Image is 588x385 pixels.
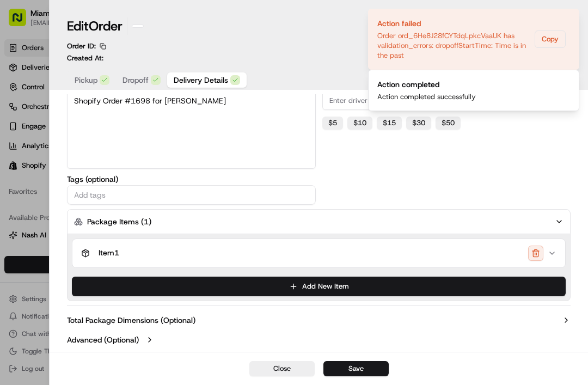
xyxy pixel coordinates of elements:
[67,315,195,326] label: Total Package Dimensions (Optional)
[118,169,122,178] span: •
[22,169,30,178] img: 1736555255976-a54dd68f-1ca7-489b-9aae-adbdc363a1c4
[185,107,198,120] button: Start new chat
[34,169,116,178] span: Wisdom [PERSON_NAME]
[122,75,149,85] span: Dropoff
[23,104,42,124] img: 8571987876998_91fb9ceb93ad5c398215_72.jpg
[67,17,122,35] h1: Edit
[11,158,28,180] img: Wisdom Oko
[347,117,372,130] button: $10
[67,334,571,345] button: Advanced (Optional)
[11,245,20,253] div: 📗
[88,239,179,259] a: 💻API Documentation
[96,198,122,207] span: 28 באוג׳
[11,188,28,205] img: Mordechai Gabay
[67,334,139,345] label: Advanced (Optional)
[99,248,119,258] span: Item 1
[75,75,97,85] span: Pickup
[22,243,83,254] span: Knowledge Base
[249,361,315,376] button: Close
[77,270,132,278] a: Powered byPylon
[90,198,94,207] span: •
[322,117,343,130] button: $5
[377,117,402,130] button: $15
[406,117,431,130] button: $30
[67,209,571,234] button: Package Items (1)
[7,239,88,259] a: 📗Knowledge Base
[124,169,150,178] span: 28 באוג׳
[436,117,461,130] button: $50
[92,245,101,253] div: 💻
[89,17,122,35] span: Order
[322,90,571,110] input: Enter driver tip
[49,104,179,115] div: Start new chat
[169,139,198,152] button: See all
[67,41,96,51] p: Order ID:
[11,142,73,150] div: Past conversations
[67,315,571,326] button: Total Package Dimensions (Optional)
[28,70,196,82] input: Got a question? Start typing here...
[108,270,132,278] span: Pylon
[11,104,30,124] img: 1736555255976-a54dd68f-1ca7-489b-9aae-adbdc363a1c4
[323,361,389,376] button: Save
[72,188,311,201] input: Add tags
[72,277,566,296] button: Add New Item
[67,175,316,183] label: Tags (optional)
[11,44,198,61] p: Welcome 👋
[11,11,33,33] img: Nash
[103,243,175,254] span: API Documentation
[174,75,228,85] span: Delivery Details
[87,216,151,227] label: Package Items ( 1 )
[67,53,103,63] p: Created At:
[49,115,150,124] div: We're available if you need us!
[34,198,88,207] span: [PERSON_NAME]
[72,239,565,267] button: Item1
